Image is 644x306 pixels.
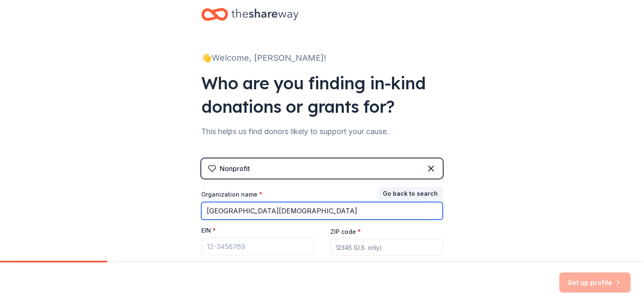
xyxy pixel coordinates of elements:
label: EIN [201,226,216,235]
div: Nonprofit [220,163,250,174]
label: Organization name [201,190,262,199]
div: This helps us find donors likely to support your cause. [201,125,443,138]
button: Go back to search [378,187,443,200]
div: 👋 Welcome, [PERSON_NAME]! [201,51,443,65]
input: American Red Cross [201,202,443,220]
input: 12345 (U.S. only) [330,239,443,256]
input: 12-3456789 [201,238,314,255]
label: ZIP code [330,228,361,236]
div: Who are you finding in-kind donations or grants for? [201,71,443,118]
